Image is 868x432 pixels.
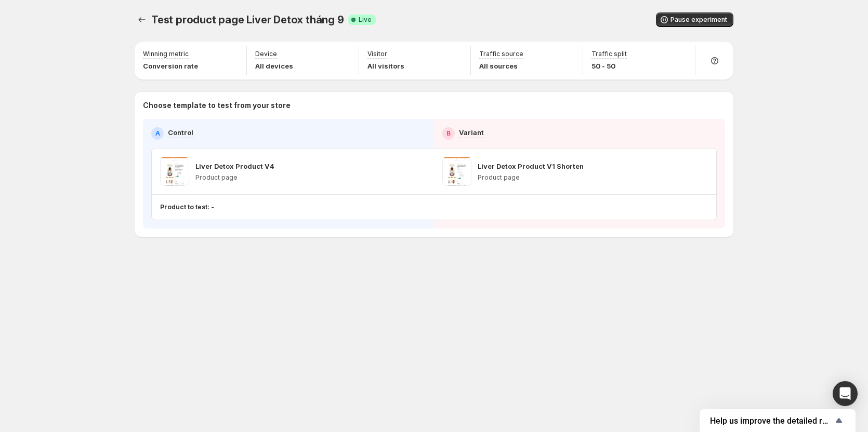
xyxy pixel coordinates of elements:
p: Product page [195,173,274,182]
img: Liver Detox Product V1 Shorten [442,157,471,186]
img: Liver Detox Product V4 [160,157,189,186]
h2: B [446,129,451,138]
h2: A [155,129,160,138]
span: Live [359,16,372,24]
p: Product to test: - [160,203,214,211]
p: Traffic source [479,50,523,58]
p: Variant [459,127,484,138]
p: Liver Detox Product V4 [195,161,274,171]
span: Help us improve the detailed report for A/B campaigns [710,416,833,426]
p: All visitors [367,61,404,71]
p: Product page [478,173,584,182]
p: Conversion rate [143,61,198,71]
p: 50 - 50 [591,61,627,71]
button: Show survey - Help us improve the detailed report for A/B campaigns [710,414,845,427]
p: Device [255,50,277,58]
p: Traffic split [591,50,627,58]
div: Open Intercom Messenger [833,381,858,406]
p: All sources [479,61,523,71]
p: Choose template to test from your store [143,100,725,111]
span: Test product page Liver Detox tháng 9 [151,14,344,26]
span: Pause experiment [670,16,727,24]
p: All devices [255,61,293,71]
p: Visitor [367,50,387,58]
p: Control [168,127,193,138]
button: Experiments [135,12,149,27]
button: Pause experiment [656,12,733,27]
p: Winning metric [143,50,189,58]
p: Liver Detox Product V1 Shorten [478,161,584,171]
